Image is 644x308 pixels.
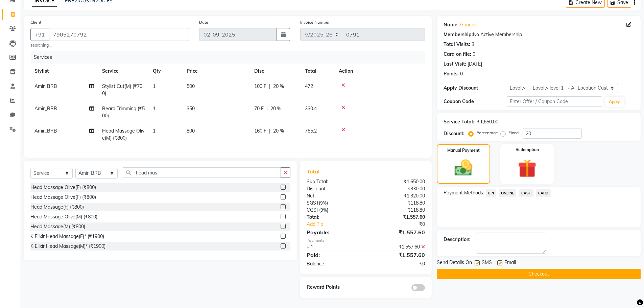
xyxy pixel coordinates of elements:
span: 350 [187,105,195,112]
span: 800 [187,128,195,134]
div: ₹1,557.60 [366,251,430,259]
div: Name: [444,21,459,28]
span: 9% [320,200,327,206]
div: Payments [307,238,425,243]
span: 500 [187,83,195,89]
div: K Elixir Head Massage(F)* (₹1900) [30,233,104,240]
div: No Active Membership [444,31,634,38]
div: Card on file: [444,51,471,58]
span: Head Massage Olive(M) (₹800) [102,128,144,141]
span: CGST [307,207,319,213]
input: Search by Name/Mobile/Email/Code [49,28,189,41]
div: Total: [302,214,366,221]
div: Payable: [302,228,366,236]
div: ₹1,650.00 [366,178,430,185]
span: 100 F [254,83,266,90]
div: ₹0 [366,260,430,267]
div: [DATE] [468,61,482,68]
th: Stylist [30,64,98,79]
label: Client [30,19,41,25]
button: Apply [605,97,624,107]
div: Membership: [444,31,473,38]
div: ₹1,557.60 [366,228,430,236]
div: UPI [302,243,366,251]
label: Fixed [508,130,519,136]
span: 330.4 [305,105,317,112]
div: Net: [302,192,366,199]
th: Disc [250,64,301,79]
div: Services [31,51,430,64]
div: Apply Discount [444,85,507,92]
span: 1 [153,83,156,89]
div: ₹330.00 [366,185,430,192]
span: Amir_BRB [34,83,57,89]
label: Invoice Number [300,19,330,25]
th: Action [335,64,425,79]
a: Add Tip [302,221,376,228]
span: 20 % [270,105,281,112]
span: 1 [153,105,156,112]
span: Email [504,259,516,267]
div: Discount: [444,130,464,137]
div: Total Visits: [444,41,470,48]
button: +91 [30,28,49,41]
div: Discount: [302,185,366,192]
div: Coupon Code [444,98,507,105]
div: ₹1,557.60 [366,214,430,221]
th: Qty [149,64,183,79]
span: | [269,127,270,135]
span: Beard Trimming (₹500) [102,105,145,119]
span: ONLINE [499,189,516,197]
span: 9% [320,207,327,213]
span: UPI [486,189,496,197]
div: Head Massage(F) (₹800) [30,204,84,211]
small: searching... [30,42,189,48]
span: Amir_BRB [34,105,57,112]
div: ₹1,650.00 [477,118,498,125]
span: Stylist Cut(M) (₹700) [102,83,142,96]
span: 20 % [273,127,284,135]
div: Points: [444,70,459,77]
span: | [266,105,268,112]
span: 20 % [273,83,284,90]
span: 160 F [254,127,266,135]
span: Send Details On [437,259,472,267]
button: Checkout [437,269,641,279]
div: Service Total: [444,118,474,125]
div: Last Visit: [444,61,466,68]
span: 472 [305,83,313,89]
th: Price [183,64,250,79]
label: Percentage [476,130,498,136]
input: Enter Offer / Coupon Code [507,96,602,107]
div: ₹1,320.00 [366,192,430,199]
div: Head Massage Olive(M) (₹800) [30,213,97,220]
div: 0 [460,70,463,77]
div: ₹118.80 [366,199,430,207]
img: _gift.svg [512,157,542,180]
div: ₹1,557.60 [366,243,430,251]
div: K Elixir Head Massage(M)* (₹1900) [30,243,105,250]
div: ₹0 [377,221,430,228]
input: Search or Scan [123,167,281,178]
div: Head Massage Olive(F) (₹800) [30,194,96,201]
span: CARD [536,189,551,197]
label: Date [199,19,208,25]
span: Total [307,168,322,175]
span: Payment Methods [444,189,483,196]
span: Amir_BRB [34,128,57,134]
div: Head Massage(M) (₹800) [30,223,85,230]
label: Redemption [516,147,539,153]
div: 0 [473,51,475,58]
div: Balance : [302,260,366,267]
span: CASH [519,189,533,197]
div: Reward Points [302,284,366,291]
div: ₹118.80 [366,207,430,214]
th: Total [301,64,335,79]
span: SGST [307,200,319,206]
div: Paid: [302,251,366,259]
div: ( ) [302,199,366,207]
span: 70 F [254,105,264,112]
th: Service [98,64,149,79]
img: _cash.svg [449,158,478,178]
span: 755.2 [305,128,317,134]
